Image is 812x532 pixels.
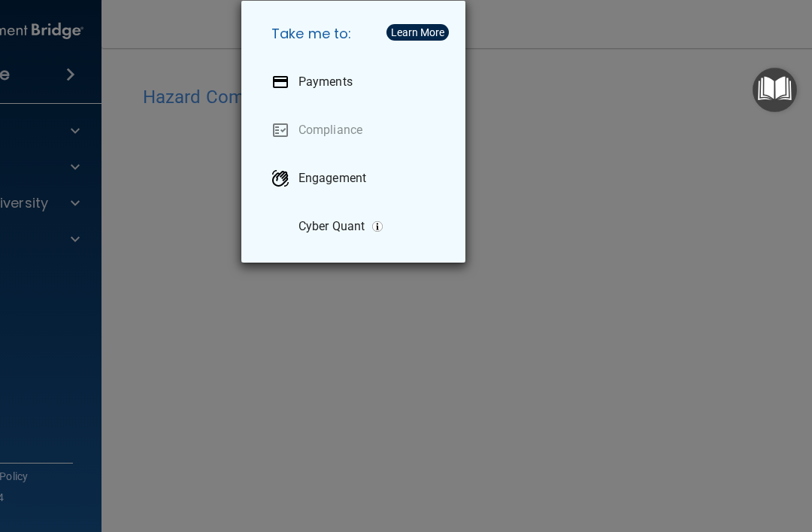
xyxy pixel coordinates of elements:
p: Cyber Quant [298,219,365,234]
p: Engagement [298,171,366,186]
button: Learn More [386,24,449,41]
h5: Take me to: [259,13,453,55]
p: Payments [298,74,353,90]
a: Compliance [259,109,453,151]
div: Learn More [391,27,444,38]
a: Payments [259,61,453,103]
a: Engagement [259,157,453,199]
button: Open Resource Center [753,68,797,112]
a: Cyber Quant [259,205,453,248]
